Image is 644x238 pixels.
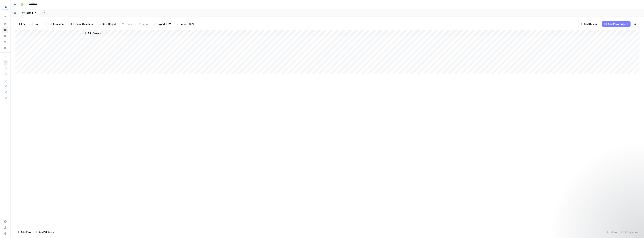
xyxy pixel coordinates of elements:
a: Home [2,21,8,27]
button: Help + Support [2,231,8,237]
img: LegalZoom Logo [2,4,9,11]
span: 1 Column [53,22,64,26]
span: Add 10 Rows [39,230,54,234]
button: Undo [120,21,134,27]
button: Filter [17,21,31,27]
button: Add Column [83,31,102,36]
button: Import CSV [175,21,196,27]
span: Export CSV [157,22,171,26]
button: Freeze Columns [68,21,95,27]
span: Sort [35,22,40,26]
span: Add Column [88,31,101,35]
div: 1/1 Columns [620,229,640,235]
span: Filter [19,22,25,26]
span: Add Power Agent [608,22,628,26]
span: Add Row [21,230,31,234]
button: Sort [32,21,45,27]
div: 5 Rows [606,229,620,235]
span: Add Column [584,22,598,26]
span: Redo [142,22,148,26]
a: Your Data [2,45,8,51]
button: Add Column [578,21,601,27]
button: 1 Column [47,21,66,27]
button: Row Height [97,21,118,27]
button: Add Row [15,229,33,235]
button: Add 10 Rows [33,229,56,235]
a: Opportunities [2,39,8,45]
button: Redo [136,21,150,27]
a: Usage [2,225,8,231]
div: Blank [26,11,33,15]
a: Blank [19,9,40,16]
span: Freeze Columns [73,22,93,26]
span: Import CSV [180,22,194,26]
span: Row Height [102,22,116,26]
a: Browse [2,27,8,33]
a: Insights [2,33,8,39]
a: Settings [2,219,8,225]
button: Add Power Agent [602,21,631,27]
button: Workspace: LegalZoom [2,3,8,12]
button: Export CSV [152,21,173,27]
span: Undo [126,22,132,26]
